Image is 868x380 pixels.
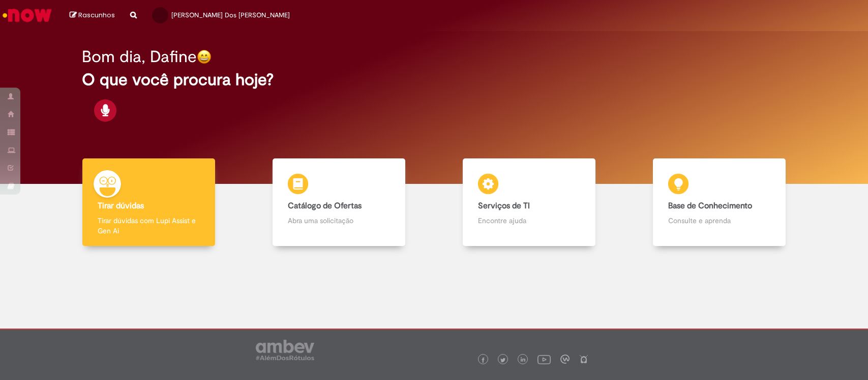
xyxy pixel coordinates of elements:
[624,158,815,247] a: Base de Conhecimento Consulte e aprenda
[53,158,244,247] a: Tirar dúvidas Tirar dúvidas com Lupi Assist e Gen Ai
[1,5,53,25] img: ServiceNow
[434,158,624,247] a: Serviços de TI Encontre ajuda
[171,11,290,19] span: [PERSON_NAME] Dos [PERSON_NAME]
[478,201,530,211] b: Serviços de TI
[98,201,144,211] b: Tirar dúvidas
[244,158,434,247] a: Catálogo de Ofertas Abra uma solicitação
[288,215,390,226] p: Abra uma solicitação
[500,358,505,363] img: logo_footer_twitter.png
[70,11,115,20] a: Rascunhos
[537,352,551,366] img: logo_footer_youtube.png
[256,340,314,360] img: logo_footer_ambev_rotulo_gray.png
[478,215,580,226] p: Encontre ajuda
[98,215,200,236] p: Tirar dúvidas com Lupi Assist e Gen Ai
[197,49,212,64] img: happy-face.png
[579,355,588,364] img: logo_footer_naosei.png
[82,71,786,89] h2: O que você procura hoje?
[82,48,197,66] h2: Bom dia, Dafine
[481,358,486,363] img: logo_footer_facebook.png
[668,215,770,226] p: Consulte e aprenda
[521,357,526,363] img: logo_footer_linkedin.png
[288,201,362,211] b: Catálogo de Ofertas
[560,355,570,364] img: logo_footer_workplace.png
[78,10,115,20] span: Rascunhos
[668,201,752,211] b: Base de Conhecimento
